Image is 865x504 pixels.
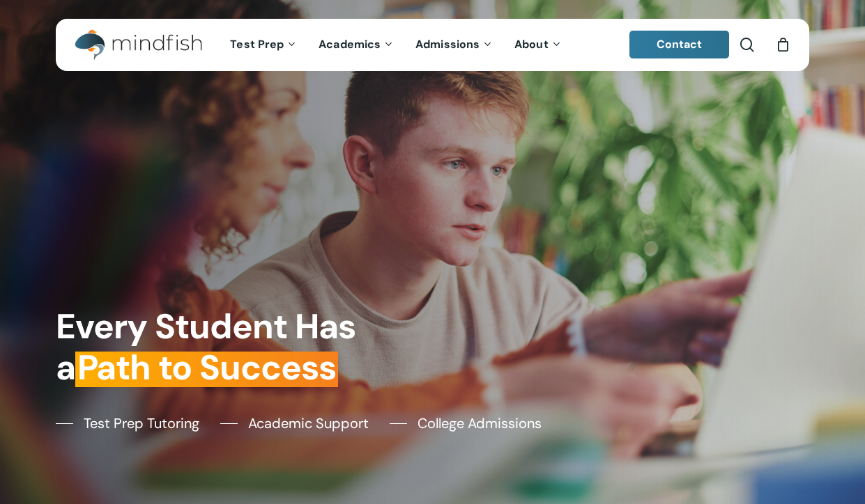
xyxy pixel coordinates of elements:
[773,412,845,485] iframe: Chatbot
[220,39,308,51] a: Test Prep
[84,413,199,434] span: Test Prep Tutoring
[415,37,480,52] span: Admissions
[319,37,381,52] span: Academics
[657,37,703,52] span: Contact
[230,37,284,52] span: Test Prep
[56,413,199,434] a: Test Prep Tutoring
[629,31,730,58] a: Contact
[775,37,790,52] a: Cart
[405,39,504,51] a: Admissions
[390,413,542,434] a: College Admissions
[308,39,405,51] a: Academics
[220,413,369,434] a: Academic Support
[514,37,549,52] span: About
[220,19,572,71] nav: Main Menu
[418,413,542,434] span: College Admissions
[504,39,573,51] a: About
[56,306,424,389] h1: Every Student Has a
[56,19,809,71] header: Main Menu
[75,345,338,390] em: Path to Success
[248,413,369,434] span: Academic Support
